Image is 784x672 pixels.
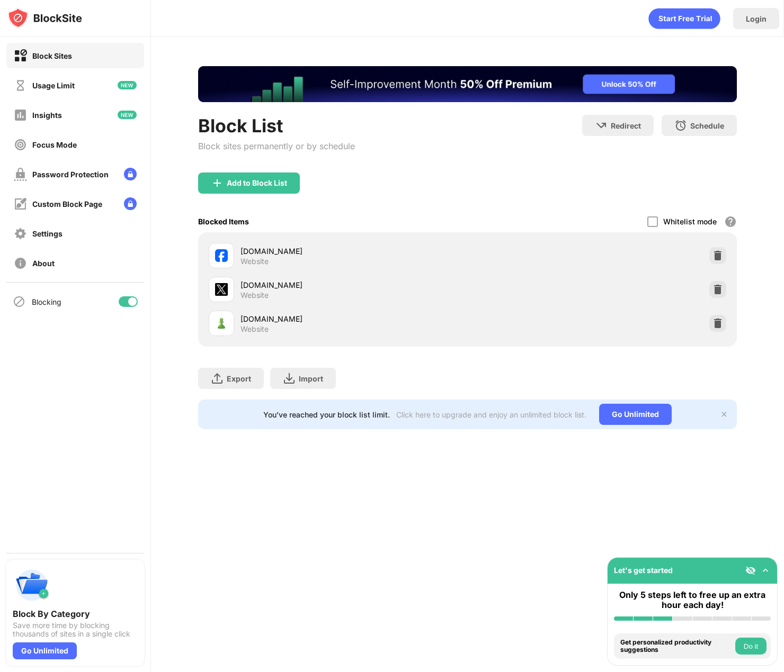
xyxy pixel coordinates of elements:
[614,590,771,610] div: Only 5 steps left to free up an extra hour each day!
[215,249,228,262] img: favicons
[118,81,137,89] img: new-icon.svg
[13,566,51,604] img: push-categories.svg
[32,170,109,179] div: Password Protection
[32,140,77,149] div: Focus Mode
[14,257,27,270] img: about-off.svg
[620,639,733,654] div: Get personalized productivity suggestions
[32,259,55,268] div: About
[240,290,269,300] div: Website
[198,66,737,102] iframe: Banner
[227,179,287,187] div: Add to Block List
[124,197,137,210] img: lock-menu.svg
[240,313,468,324] div: [DOMAIN_NAME]
[14,79,27,92] img: time-usage-off.svg
[745,565,756,576] img: eye-not-visible.svg
[14,49,27,62] img: block-on.svg
[611,121,641,130] div: Redirect
[124,168,137,180] img: lock-menu.svg
[14,138,27,151] img: focus-off.svg
[240,246,468,257] div: [DOMAIN_NAME]
[32,81,75,90] div: Usage Limit
[614,566,673,575] div: Let's get started
[7,7,82,29] img: logo-blocksite.svg
[14,108,27,122] img: insights-off.svg
[13,642,77,659] div: Go Unlimited
[227,374,251,383] div: Export
[32,297,61,306] div: Blocking
[746,14,767,23] div: Login
[32,51,72,60] div: Block Sites
[32,111,62,120] div: Insights
[648,8,720,29] div: animation
[13,621,138,638] div: Save more time by blocking thousands of sites in a single click
[690,121,724,130] div: Schedule
[198,217,249,226] div: Blocked Items
[13,295,25,308] img: blocking-icon.svg
[13,609,138,619] div: Block By Category
[240,257,269,266] div: Website
[32,229,63,238] div: Settings
[396,410,586,419] div: Click here to upgrade and enjoy an unlimited block list.
[663,217,717,226] div: Whitelist mode
[198,141,355,151] div: Block sites permanently or by schedule
[198,115,355,137] div: Block List
[720,410,728,419] img: x-button.svg
[760,565,771,576] img: omni-setup-toggle.svg
[118,111,137,119] img: new-icon.svg
[14,227,27,240] img: settings-off.svg
[14,197,27,211] img: customize-block-page-off.svg
[240,279,468,290] div: [DOMAIN_NAME]
[299,374,323,383] div: Import
[240,324,269,334] div: Website
[263,410,390,419] div: You’ve reached your block list limit.
[32,199,102,208] div: Custom Block Page
[735,638,767,655] button: Do it
[14,168,27,181] img: password-protection-off.svg
[215,317,228,330] img: favicons
[599,404,672,425] div: Go Unlimited
[215,283,228,296] img: favicons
